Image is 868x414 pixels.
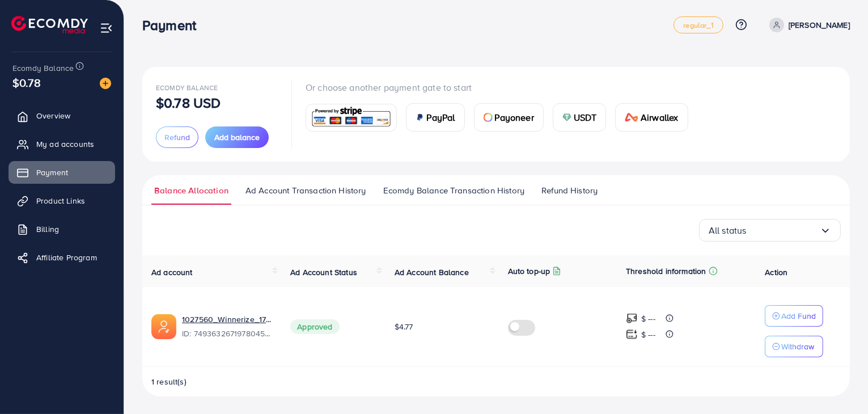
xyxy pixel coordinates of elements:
span: ID: 7493632671978045448 [182,328,272,339]
a: 1027560_Winnerize_1744747938584 [182,314,272,325]
span: regular_1 [683,22,713,29]
a: Overview [9,104,115,127]
span: Overview [36,110,70,121]
button: Withdraw [765,336,823,357]
p: Withdraw [781,340,814,353]
span: Airwallex [641,111,678,124]
img: card [416,113,425,122]
a: My ad accounts [9,133,115,155]
p: Auto top-up [508,264,551,278]
span: My ad accounts [36,138,94,150]
button: Add Fund [765,305,823,327]
a: cardAirwallex [615,103,688,132]
span: Approved [290,319,339,334]
a: Billing [9,218,115,240]
a: Affiliate Program [9,246,115,269]
img: card [310,105,393,130]
p: $ --- [641,328,655,341]
span: $4.77 [395,321,413,332]
span: Billing [36,223,59,235]
a: card [306,104,397,132]
a: Product Links [9,189,115,212]
p: [PERSON_NAME] [789,18,850,32]
span: PayPal [427,111,455,124]
a: Payment [9,161,115,184]
h3: Payment [142,17,205,33]
p: Threshold information [626,264,706,278]
p: $ --- [641,312,655,326]
a: regular_1 [674,16,723,33]
span: Ad Account Status [290,267,357,278]
a: cardPayPal [406,103,465,132]
input: Search for option [747,222,820,239]
span: All status [709,222,747,239]
p: Add Fund [781,309,816,323]
button: Refund [156,126,198,148]
span: Payment [36,167,68,178]
img: menu [100,22,113,35]
span: Refund History [541,184,598,197]
p: $0.78 USD [156,96,221,109]
a: cardUSDT [553,103,607,132]
span: Action [765,267,787,278]
span: Ecomdy Balance [156,83,218,92]
span: Balance Allocation [154,184,228,197]
span: Product Links [36,195,85,206]
img: ic-ads-acc.e4c84228.svg [151,314,176,339]
span: Add balance [214,132,260,143]
a: cardPayoneer [474,103,544,132]
span: Ad Account Transaction History [245,184,366,197]
span: Ad account [151,267,193,278]
img: top-up amount [626,312,638,324]
div: <span class='underline'>1027560_Winnerize_1744747938584</span></br>7493632671978045448 [182,314,272,340]
img: logo [11,16,88,33]
span: $0.78 [12,74,41,91]
div: Search for option [699,219,841,242]
a: [PERSON_NAME] [765,18,850,32]
span: Ecomdy Balance Transaction History [383,184,524,197]
img: image [100,78,111,89]
iframe: Chat [820,363,859,405]
img: top-up amount [626,328,638,340]
span: Affiliate Program [36,252,97,263]
span: Refund [164,132,190,143]
img: card [484,113,493,122]
span: 1 result(s) [151,376,187,387]
img: card [562,113,571,122]
span: Ad Account Balance [395,267,469,278]
span: USDT [574,111,597,124]
span: Ecomdy Balance [12,62,74,74]
span: Payoneer [495,111,534,124]
img: card [625,113,638,122]
p: Or choose another payment gate to start [306,81,697,94]
button: Add balance [205,126,269,148]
